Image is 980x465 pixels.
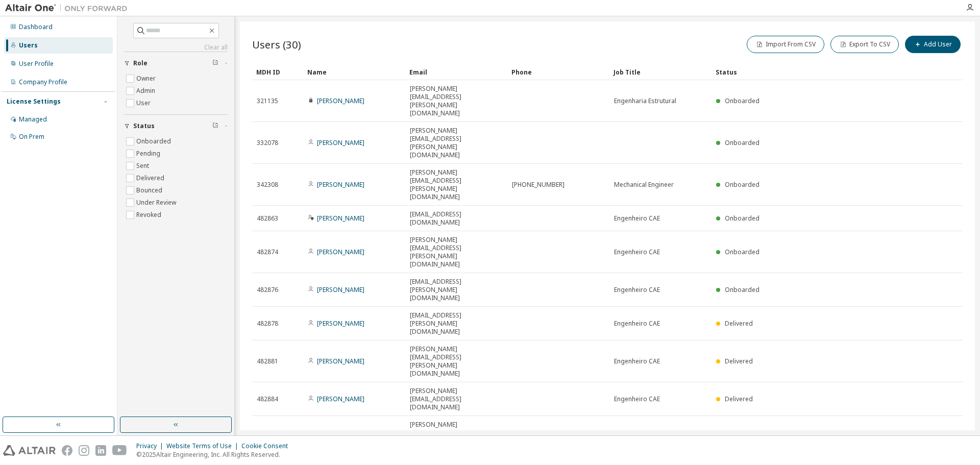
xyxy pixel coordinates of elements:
button: Role [124,52,228,75]
span: 482876 [257,286,278,294]
span: Status [133,122,155,130]
span: Engenheiro CAE [614,357,660,365]
a: [PERSON_NAME] [317,138,364,147]
span: [PERSON_NAME][EMAIL_ADDRESS][PERSON_NAME][DOMAIN_NAME] [410,236,503,268]
span: 482863 [257,214,278,223]
img: Altair One [5,3,133,13]
span: Role [133,59,148,67]
button: Export To CSV [830,36,899,53]
div: Phone [511,64,605,80]
button: Status [124,115,228,137]
span: Clear filter [212,122,218,130]
span: Delivered [725,357,753,365]
a: [PERSON_NAME] [317,395,364,403]
span: 482884 [257,395,278,403]
a: [PERSON_NAME] [317,214,364,223]
div: User Profile [19,60,54,68]
div: Managed [19,115,47,124]
span: [PERSON_NAME][EMAIL_ADDRESS][PERSON_NAME][DOMAIN_NAME] [410,85,503,117]
span: [PERSON_NAME][EMAIL_ADDRESS][PERSON_NAME][DOMAIN_NAME] [410,421,503,453]
a: [PERSON_NAME] [317,357,364,365]
span: Onboarded [725,285,759,294]
label: Bounced [136,184,164,197]
span: Onboarded [725,248,759,256]
div: Users [19,41,38,50]
div: Privacy [136,442,166,450]
span: [PERSON_NAME][EMAIL_ADDRESS][PERSON_NAME][DOMAIN_NAME] [410,168,503,201]
span: 342308 [257,181,278,189]
span: [PHONE_NUMBER] [512,181,565,189]
label: Revoked [136,209,163,221]
span: Engenheiro CAE [614,248,660,256]
a: [PERSON_NAME] [317,319,364,328]
span: Engenheiro CAE [614,286,660,294]
label: Pending [136,148,162,160]
span: Engenheiro CAE [614,395,660,403]
img: instagram.svg [79,445,89,456]
span: Users (30) [252,37,301,52]
label: Admin [136,85,157,97]
a: [PERSON_NAME] [317,180,364,189]
span: [PERSON_NAME][EMAIL_ADDRESS][PERSON_NAME][DOMAIN_NAME] [410,127,503,159]
span: Delivered [725,395,753,403]
label: Sent [136,160,151,172]
img: facebook.svg [62,445,72,456]
a: [PERSON_NAME] [317,248,364,256]
a: Clear all [124,43,228,52]
button: Add User [905,36,961,53]
p: © 2025 Altair Engineering, Inc. All Rights Reserved. [136,450,294,459]
div: Name [307,64,401,80]
span: Engenheiro CAE [614,320,660,328]
div: Dashboard [19,23,53,31]
label: Onboarded [136,135,173,148]
span: Onboarded [725,138,759,147]
label: Under Review [136,197,178,209]
span: Engenharia Estrutural [614,97,676,105]
a: [PERSON_NAME] [317,285,364,294]
div: Company Profile [19,78,67,86]
span: Clear filter [212,59,218,67]
a: [PERSON_NAME] [317,96,364,105]
div: Status [716,64,910,80]
label: Delivered [136,172,166,184]
span: Onboarded [725,96,759,105]
label: User [136,97,153,109]
div: Job Title [614,64,707,80]
span: Onboarded [725,180,759,189]
label: Owner [136,72,158,85]
span: [EMAIL_ADDRESS][PERSON_NAME][DOMAIN_NAME] [410,311,503,336]
span: [EMAIL_ADDRESS][DOMAIN_NAME] [410,210,503,227]
img: altair_logo.svg [3,445,56,456]
span: 332078 [257,139,278,147]
div: On Prem [19,133,44,141]
span: [EMAIL_ADDRESS][PERSON_NAME][DOMAIN_NAME] [410,278,503,302]
span: 482878 [257,320,278,328]
span: Delivered [725,319,753,328]
div: MDH ID [256,64,299,80]
span: [PERSON_NAME][EMAIL_ADDRESS][DOMAIN_NAME] [410,387,503,411]
div: Cookie Consent [241,442,294,450]
span: Engenheiro CAE [614,214,660,223]
span: [PERSON_NAME][EMAIL_ADDRESS][PERSON_NAME][DOMAIN_NAME] [410,345,503,378]
div: Website Terms of Use [166,442,241,450]
img: youtube.svg [112,445,127,456]
span: 321135 [257,97,278,105]
img: linkedin.svg [95,445,106,456]
div: License Settings [7,97,61,106]
div: Email [409,64,503,80]
span: Onboarded [725,214,759,223]
span: 482874 [257,248,278,256]
button: Import From CSV [747,36,824,53]
span: Mechanical Engineer [614,181,674,189]
span: 482881 [257,357,278,365]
